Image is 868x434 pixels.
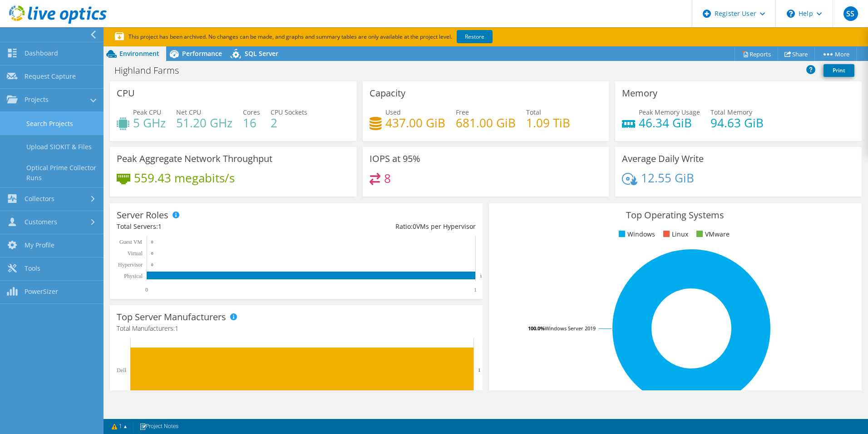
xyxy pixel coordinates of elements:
[622,88,657,98] h3: Memory
[528,325,545,332] tspan: 100.0%
[118,262,143,268] text: Hypervisor
[385,118,445,128] h4: 437.00 GiB
[124,273,143,279] text: Physical
[117,222,296,232] div: Total Servers:
[641,173,694,183] h4: 12.55 GiB
[133,108,161,116] span: Peak CPU
[639,108,700,116] span: Peak Memory Usage
[110,66,193,76] h1: Highland Farms
[370,154,420,164] h3: IOPS at 95%
[175,324,178,333] span: 1
[133,421,185,432] a: Project Notes
[710,118,764,128] h4: 94.63 GiB
[182,49,222,58] span: Performance
[385,108,401,116] span: Used
[105,421,133,432] a: 1
[151,240,153,244] text: 0
[117,154,272,164] h3: Peak Aggregate Network Throughput
[824,64,854,77] a: Print
[271,108,307,116] span: CPU Sockets
[151,262,153,267] text: 0
[778,47,815,61] a: Share
[128,250,143,257] text: Virtual
[616,229,655,239] li: Windows
[694,229,730,239] li: VMware
[117,210,168,220] h3: Server Roles
[145,287,148,293] text: 0
[151,251,153,256] text: 0
[735,47,778,61] a: Reports
[243,118,260,128] h4: 16
[176,118,232,128] h4: 51.20 GHz
[710,108,752,116] span: Total Memory
[384,173,391,183] h4: 8
[413,222,416,231] span: 0
[661,229,688,239] li: Linux
[457,30,493,43] a: Restore
[134,173,235,183] h4: 559.43 megabits/s
[480,274,482,278] text: 1
[119,239,142,245] text: Guest VM
[117,367,126,373] text: Dell
[370,88,405,98] h3: Capacity
[639,118,700,128] h4: 46.34 GiB
[117,312,226,322] h3: Top Server Manufacturers
[456,118,516,128] h4: 681.00 GiB
[474,287,477,293] text: 1
[133,118,166,128] h4: 5 GHz
[787,10,795,18] svg: \n
[545,325,596,332] tspan: Windows Server 2019
[526,108,541,116] span: Total
[296,222,475,232] div: Ratio: VMs per Hypervisor
[814,47,857,61] a: More
[243,108,260,116] span: Cores
[478,367,481,373] text: 1
[496,210,855,220] h3: Top Operating Systems
[622,154,704,164] h3: Average Daily Write
[271,118,307,128] h4: 2
[176,108,201,116] span: Net CPU
[456,108,469,116] span: Free
[158,222,162,231] span: 1
[843,6,858,21] span: SS
[245,49,278,58] span: SQL Server
[119,49,159,58] span: Environment
[526,118,570,128] h4: 1.09 TiB
[115,32,560,42] p: This project has been archived. No changes can be made, and graphs and summary tables are only av...
[117,88,135,98] h3: CPU
[117,323,476,333] h4: Total Manufacturers:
